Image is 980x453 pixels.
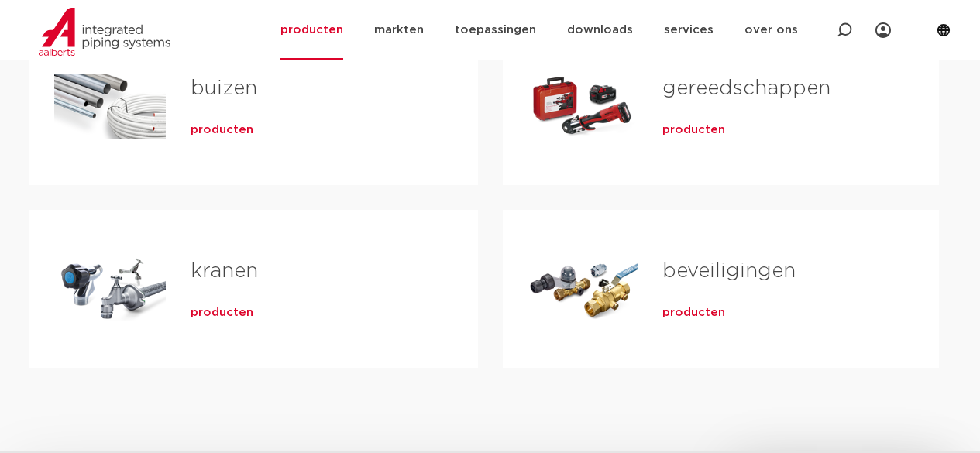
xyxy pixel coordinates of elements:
a: kranen [191,261,258,281]
a: gereedschappen [662,78,830,98]
a: producten [662,122,725,138]
a: producten [662,305,725,321]
a: producten [191,122,253,138]
a: beveiligingen [662,261,796,281]
a: buizen [191,78,257,98]
a: producten [191,305,253,321]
